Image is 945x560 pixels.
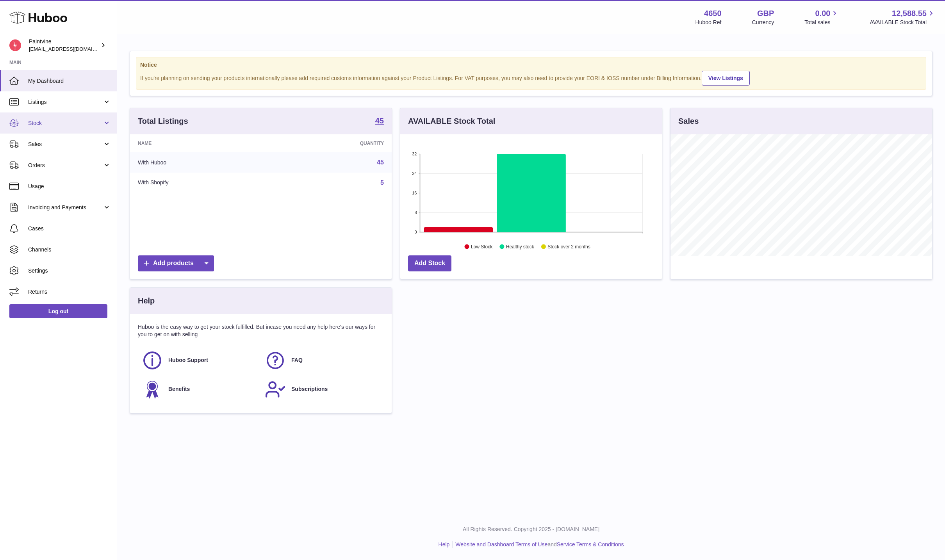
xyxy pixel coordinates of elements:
[28,141,103,148] span: Sales
[453,541,624,548] li: and
[9,39,21,51] img: euan@paintvine.co.uk
[408,255,451,271] a: Add Stock
[557,541,624,548] a: Service Terms & Conditions
[28,267,111,275] span: Settings
[28,98,103,106] span: Listings
[28,225,111,232] span: Cases
[138,296,155,306] h3: Help
[412,152,417,156] text: 32
[455,541,547,548] a: Website and Dashboard Terms of Use
[702,71,750,86] a: View Listings
[28,204,103,211] span: Invoicing and Payments
[291,357,303,364] span: FAQ
[678,116,699,127] h3: Sales
[130,173,271,193] td: With Shopify
[130,152,271,173] td: With Huboo
[757,8,774,19] strong: GBP
[377,159,384,166] a: 45
[138,323,384,338] p: Huboo is the easy way to get your stock fulfilled. But incase you need any help here's our ways f...
[892,8,927,19] span: 12,588.55
[414,210,417,215] text: 8
[695,19,722,26] div: Huboo Ref
[9,304,107,318] a: Log out
[271,134,392,152] th: Quantity
[412,191,417,195] text: 16
[704,8,722,19] strong: 4650
[28,119,103,127] span: Stock
[28,288,111,296] span: Returns
[380,179,384,186] a: 5
[28,162,103,169] span: Orders
[168,357,208,364] span: Huboo Support
[439,541,450,548] a: Help
[506,244,535,250] text: Healthy stock
[265,379,380,400] a: Subscriptions
[29,38,99,53] div: Paintvine
[28,183,111,190] span: Usage
[138,255,214,271] a: Add products
[265,350,380,371] a: FAQ
[375,117,384,125] strong: 45
[28,77,111,85] span: My Dashboard
[804,8,839,26] a: 0.00 Total sales
[870,19,936,26] span: AVAILABLE Stock Total
[140,70,922,86] div: If you're planning on sending your products internationally please add required customs informati...
[375,117,384,126] a: 45
[752,19,774,26] div: Currency
[138,116,188,127] h3: Total Listings
[870,8,936,26] a: 12,588.55 AVAILABLE Stock Total
[412,171,417,176] text: 24
[547,244,590,250] text: Stock over 2 months
[130,134,271,152] th: Name
[471,244,493,250] text: Low Stock
[29,46,115,52] span: [EMAIL_ADDRESS][DOMAIN_NAME]
[291,385,328,393] span: Subscriptions
[28,246,111,253] span: Channels
[815,8,831,19] span: 0.00
[123,526,939,533] p: All Rights Reserved. Copyright 2025 - [DOMAIN_NAME]
[140,61,922,69] strong: Notice
[142,379,257,400] a: Benefits
[408,116,495,127] h3: AVAILABLE Stock Total
[414,230,417,234] text: 0
[168,385,190,393] span: Benefits
[804,19,839,26] span: Total sales
[142,350,257,371] a: Huboo Support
